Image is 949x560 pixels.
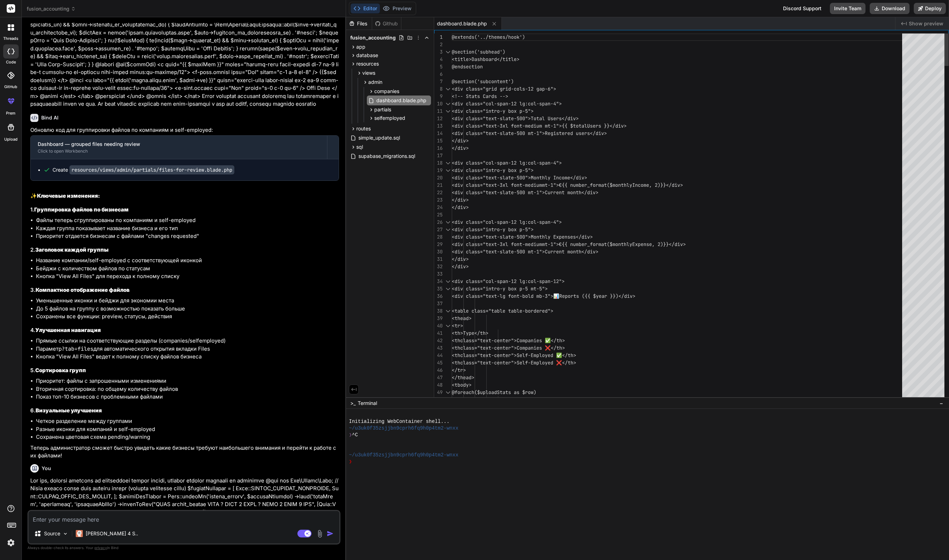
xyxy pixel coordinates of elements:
p: Source [44,530,60,537]
strong: Ключевые изменения: [37,192,100,199]
span: <div class="text-lg font-bold mb-3">📊 [452,293,559,299]
img: icon [327,530,334,537]
p: [PERSON_NAME] 4 S.. [86,530,138,537]
span: <div class="intro-y box p-5"> [452,226,534,233]
div: Click to collapse the range. [443,307,452,315]
li: Разные иконки для компаний и self-employed [36,425,339,433]
span: >{{ $totalUsers }}</div> [559,123,627,129]
div: Click to collapse the range. [443,100,452,107]
span: ❯ [349,459,352,465]
span: <th [452,337,460,344]
span: <title>Dashboard</title> [452,56,519,62]
span: </div> [452,145,469,151]
button: Download [870,3,910,14]
div: 42 [434,337,443,344]
div: 30 [434,248,443,256]
div: 7 [434,78,443,85]
li: Четкое разделение между группами [36,417,339,425]
span: ^C [352,432,358,438]
h2: ✨ [30,192,339,200]
span: ❯ [349,432,352,438]
label: Upload [4,136,18,142]
span: ~/u3uk0f35zsjjbn9cprh6fq9h0p4tm2-wnxx [349,452,458,459]
span: fusion_accounting [350,34,396,41]
div: 33 [434,270,443,278]
span: dashboard.blade.php [437,20,487,27]
code: resources/views/admin/partials/files-for-review.blade.php [69,165,234,174]
div: 38 [434,307,443,315]
div: Click to collapse the range. [443,278,452,285]
label: prem [6,110,16,116]
span: partials [374,106,391,113]
div: 50 [434,396,443,404]
div: 10 [434,100,443,107]
img: settings [5,537,17,549]
div: 43 [434,344,443,352]
span: Show preview [909,20,943,27]
span: mt-1">€{{ number_format($monthlyExpense, 2) [542,241,663,247]
li: Параметр для автоматического открытия вкладки Files [36,345,339,353]
li: До 5 файлов на группу с возможностью показать больше [36,305,339,313]
span: <tr> [452,396,463,403]
div: Dashboard — grouped files needing review [38,141,320,148]
span: <th [452,345,460,351]
span: </div> [452,263,469,270]
span: class="text-center">Self-Employed ✅</th> [460,352,576,358]
h3: 4. [30,326,339,334]
strong: Компактное отображение файлов [36,287,130,293]
div: 27 [434,226,443,233]
span: app [356,43,365,50]
span: Reports ({{ $year }})</div> [559,293,635,299]
span: <div class="text-slate-500 mt-1">Curre [452,189,559,196]
span: database [356,52,378,59]
span: <table class="table table-bordered"> [452,308,553,314]
div: Github [372,20,401,27]
span: @foreach($uploadStats as $row) [452,389,536,395]
div: 36 [434,293,443,300]
code: ?tab=files [62,345,93,352]
h3: 2. [30,246,339,254]
span: <div class="text-3xl font-medium [452,241,542,247]
span: simple_update.sql [358,134,401,142]
div: Click to collapse the range. [443,167,452,174]
span: <th>Type</th> [452,330,488,336]
div: 18 [434,159,443,167]
div: 2 [434,41,443,48]
span: tered users</div> [559,130,607,136]
div: 45 [434,359,443,367]
div: 29 [434,241,443,248]
span: selfemployed [374,115,405,122]
span: <div class="col-span-12 lg:col-span-4"> [452,219,562,225]
h3: 3. [30,286,339,294]
div: 39 [434,315,443,322]
div: 34 [434,278,443,285]
label: GitHub [4,84,17,90]
div: Click to collapse the range. [443,396,452,404]
button: Dashboard — grouped files needing reviewClick to open Workbench [31,136,327,159]
div: 22 [434,189,443,196]
li: Файлы теперь сгруппированы по компаниям и self-employed [36,216,339,224]
span: </div> [452,204,469,210]
span: routes [356,125,371,132]
h6: Bind AI [41,114,58,121]
span: sql [356,143,363,150]
span: <div class="grid grid-cols-12 gap-6"> [452,86,556,92]
span: <div class="text-slate-500 mt-1">Curre [452,248,559,255]
span: <div class="text-slate-500">Monthly In [452,174,559,181]
span: class="text-center">Companies ❌</th> [460,345,565,351]
span: </thead> [452,374,474,381]
div: 41 [434,330,443,337]
button: Preview [380,4,414,13]
strong: Улучшенная навигация [35,327,101,333]
span: <tbody> [452,382,472,388]
div: 40 [434,322,443,330]
div: 6 [434,70,443,78]
div: 35 [434,285,443,293]
div: Click to collapse the range. [443,226,452,233]
div: 32 [434,263,443,270]
span: <div class="text-slate-500">Monthly Ex [452,234,559,240]
span: @section('subhead') [452,49,505,55]
span: }}</div> [660,182,683,188]
li: Бейджи с количеством файлов по статусам [36,265,339,273]
span: Terminal [358,400,377,407]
